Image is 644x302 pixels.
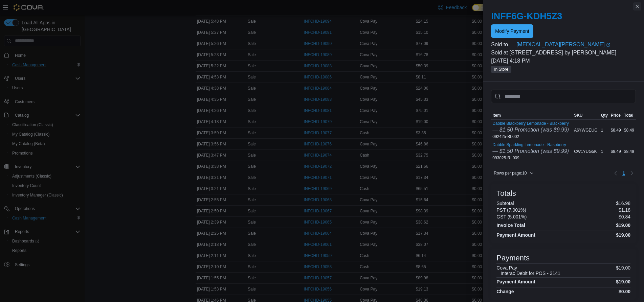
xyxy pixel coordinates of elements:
[609,126,623,134] div: $8.49
[491,169,536,177] button: Rows per page:10
[492,147,569,155] div: — $1.50 Promotion (was $9.99)
[496,265,560,271] h6: Cova Pay
[619,207,630,213] p: $1.18
[574,113,582,118] span: SKU
[494,66,508,72] span: In Store
[600,147,609,156] div: 1
[501,271,560,276] h6: Interac Debit for POS - 3141
[609,147,623,156] div: $8.49
[611,113,621,118] span: Price
[496,254,530,262] h3: Payments
[612,169,620,177] button: Previous page
[623,147,636,156] div: $8.49
[491,49,636,57] p: Sold at [STREET_ADDRESS] by [PERSON_NAME]
[496,189,516,198] h3: Totals
[492,121,569,126] button: Dabble Blackberry Lemonade - Blackberry
[600,126,609,134] div: 1
[633,2,641,10] button: Close this dialog
[491,57,636,65] p: [DATE] 4:18 PM
[623,126,636,134] div: $8.49
[620,168,628,179] button: Page 1 of 1
[491,11,636,22] h2: INFF6G-KDH5Z3
[616,279,630,284] h4: $19.00
[494,170,527,176] span: Rows per page : 10
[491,66,511,73] span: In Store
[600,111,609,119] button: Qty
[620,168,628,179] ul: Pagination for table: MemoryTable from EuiInMemoryTable
[496,223,525,228] h4: Invoice Total
[496,207,526,213] h6: PST (7.001%)
[622,170,625,177] span: 1
[574,149,597,154] span: CW1YUG5K
[612,168,636,179] nav: Pagination for table: MemoryTable from EuiInMemoryTable
[616,201,630,206] p: $16.98
[492,126,569,134] div: — $1.50 Promotion (was $9.99)
[616,265,630,276] p: $19.00
[496,289,514,294] h4: Change
[492,142,569,161] div: 093025-RL009
[492,142,569,147] button: Dabble Sparkling Lemonade - Raspberry
[492,121,569,139] div: 092425-BL002
[495,28,529,34] span: Modify Payment
[606,43,610,47] svg: External link
[492,113,501,118] span: Item
[496,279,535,284] h4: Payment Amount
[496,214,527,219] h6: GST (5.001%)
[491,24,533,38] button: Modify Payment
[491,41,515,49] div: Sold to
[616,223,630,228] h4: $19.00
[619,214,630,219] p: $0.84
[609,111,623,119] button: Price
[623,111,636,119] button: Total
[496,201,514,206] h6: Subtotal
[624,113,634,118] span: Total
[619,289,630,294] h4: $0.00
[628,169,636,177] button: Next page
[573,111,600,119] button: SKU
[601,113,608,118] span: Qty
[516,41,636,49] a: [MEDICAL_DATA][PERSON_NAME]External link
[491,111,573,119] button: Item
[616,232,630,238] h4: $19.00
[496,232,535,238] h4: Payment Amount
[491,90,636,103] input: This is a search bar. As you type, the results lower in the page will automatically filter.
[574,127,597,133] span: A6YWGEUG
